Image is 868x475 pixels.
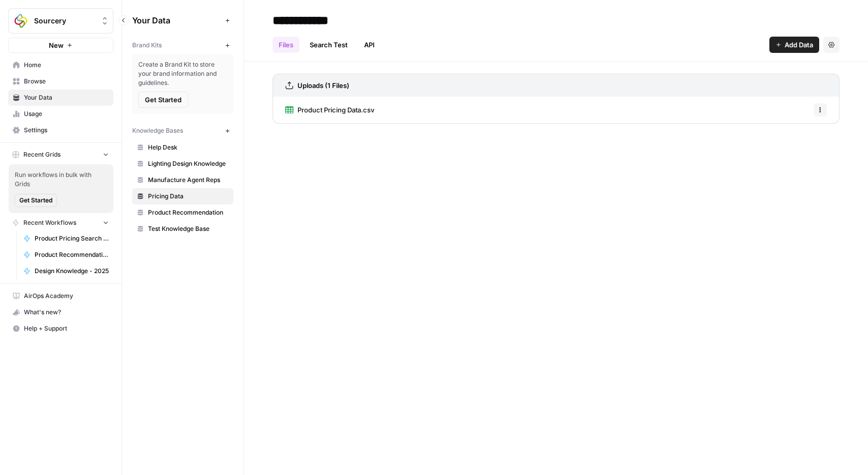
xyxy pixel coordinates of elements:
span: Test Knowledge Base [148,224,229,233]
a: Product Pricing Search - 2025 [19,230,113,247]
h3: Uploads (1 Files) [297,80,349,91]
span: Recent Grids [23,150,61,159]
a: Help Desk [132,139,233,156]
a: Design Knowledge - 2025 [19,263,113,279]
span: Usage [24,109,109,118]
span: Get Started [145,95,182,105]
span: Manufacture Agent Reps [148,175,229,185]
span: Recent Workflows [23,218,76,227]
button: Help + Support [8,320,113,337]
a: Files [273,37,300,53]
a: API [358,37,381,53]
button: Get Started [138,92,188,108]
span: Get Started [19,196,52,205]
a: Product Recommendation [132,204,233,221]
a: Uploads (1 Files) [285,74,349,97]
a: Pricing Data [132,188,233,204]
span: Help Desk [148,143,229,152]
span: Sourcery [34,16,96,26]
button: Recent Grids [8,147,113,162]
span: Product Pricing Data.csv [297,105,374,115]
a: Browse [8,73,113,90]
a: Manufacture Agent Reps [132,172,233,188]
span: Pricing Data [148,192,229,201]
span: Create a Brand Kit to store your brand information and guidelines. [138,60,227,87]
a: Search Test [304,37,354,53]
button: What's new? [8,304,113,320]
a: Home [8,57,113,73]
span: Brand Kits [132,41,162,50]
a: Product Recommendations - 2025 [19,247,113,263]
span: Settings [24,126,109,135]
a: Product Pricing Data.csv [285,97,374,123]
button: Recent Workflows [8,215,113,230]
span: AirOps Academy [24,291,109,301]
button: New [8,38,113,53]
button: Workspace: Sourcery [8,8,113,34]
span: Product Recommendation [148,208,229,217]
span: Design Knowledge - 2025 [35,266,109,276]
button: Add Data [769,37,819,53]
span: Your Data [24,93,109,102]
span: Product Recommendations - 2025 [35,250,109,259]
span: New [49,40,64,50]
img: Sourcery Logo [12,12,30,30]
div: What's new? [9,305,113,320]
span: Home [24,61,109,70]
span: Browse [24,77,109,86]
span: Product Pricing Search - 2025 [35,234,109,243]
a: Your Data [8,90,113,106]
a: AirOps Academy [8,288,113,304]
span: Add Data [785,40,813,50]
button: Get Started [15,194,57,207]
span: Run workflows in bulk with Grids [15,170,107,189]
span: Knowledge Bases [132,126,183,135]
a: Lighting Design Knowledge [132,156,233,172]
span: Your Data [132,14,221,26]
a: Test Knowledge Base [132,221,233,237]
a: Settings [8,122,113,138]
a: Usage [8,106,113,122]
span: Lighting Design Knowledge [148,159,229,168]
span: Help + Support [24,324,109,333]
